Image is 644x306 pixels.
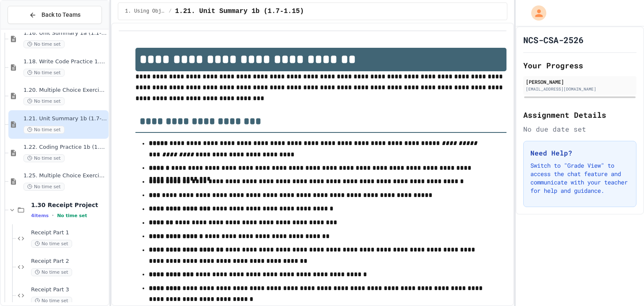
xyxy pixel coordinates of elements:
[169,8,171,15] span: /
[31,240,72,248] span: No time set
[125,8,165,15] span: 1. Using Objects and Methods
[23,87,107,94] span: 1.20. Multiple Choice Exercises for Unit 1a (1.1-1.6)
[523,34,584,46] h1: NCS-CSA-2526
[57,213,87,218] span: No time set
[175,6,304,16] span: 1.21. Unit Summary 1b (1.7-1.15)
[523,60,636,71] h2: Your Progress
[52,212,54,219] span: •
[522,3,548,23] div: My Account
[23,58,107,65] span: 1.18. Write Code Practice 1.1-1.6
[23,115,107,122] span: 1.21. Unit Summary 1b (1.7-1.15)
[31,213,49,218] span: 4 items
[526,78,634,86] div: [PERSON_NAME]
[31,268,72,276] span: No time set
[23,172,107,179] span: 1.25. Multiple Choice Exercises for Unit 1b (1.9-1.15)
[23,183,65,191] span: No time set
[526,86,634,92] div: [EMAIL_ADDRESS][DOMAIN_NAME]
[8,6,102,24] button: Back to Teams
[23,154,65,162] span: No time set
[31,229,107,236] span: Receipt Part 1
[523,109,636,121] h2: Assignment Details
[23,69,65,77] span: No time set
[42,10,80,19] span: Back to Teams
[23,144,107,151] span: 1.22. Coding Practice 1b (1.7-1.15)
[31,297,72,305] span: No time set
[23,97,65,105] span: No time set
[31,201,107,209] span: 1.30 Receipt Project
[523,124,636,134] div: No due date set
[530,161,629,195] p: Switch to "Grade View" to access the chat feature and communicate with your teacher for help and ...
[23,30,107,37] span: 1.16. Unit Summary 1a (1.1-1.6)
[31,286,107,293] span: Receipt Part 3
[23,126,65,134] span: No time set
[23,40,65,48] span: No time set
[530,148,629,158] h3: Need Help?
[31,258,107,265] span: Receipt Part 2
